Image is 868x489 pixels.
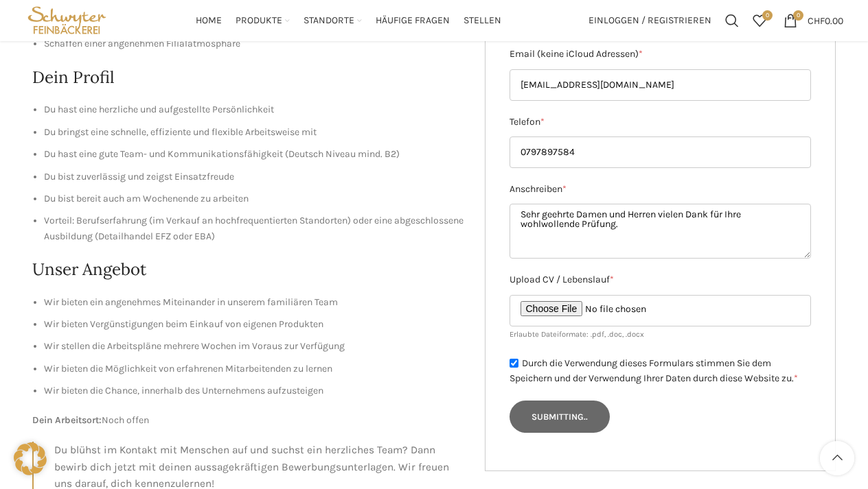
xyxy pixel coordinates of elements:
li: Wir bieten die Möglichkeit von erfahrenen Mitarbeitenden zu lernen [44,361,464,377]
li: Du hast eine gute Team- und Kommunikationsfähigkeit (Deutsch Niveau mind. B2) [44,147,464,162]
a: Häufige Fragen [376,7,450,34]
span: 0 [762,10,773,21]
li: Wir bieten Vergünstigungen beim Einkauf von eigenen Produkten [44,317,464,332]
a: Standorte [304,7,362,34]
a: Einloggen / Registrieren [582,7,718,34]
span: Stellen [464,14,501,27]
li: Wir stellen die Arbeitspläne mehrere Wochen im Voraus zur Verfügung [44,339,464,354]
span: Standorte [304,14,354,27]
label: Upload CV / Lebenslauf [510,272,812,287]
span: Häufige Fragen [376,14,450,27]
a: Site logo [25,14,109,25]
a: Produkte [236,7,290,34]
li: Du hast eine herzliche und aufgestellte Persönlichkeit [44,102,464,117]
input: Submitting.. [510,401,610,433]
span: 0 [793,10,803,21]
a: 0 [746,7,773,34]
p: Noch offen [32,413,464,428]
a: Suchen [718,7,746,34]
span: CHF [808,14,825,26]
label: Durch die Verwendung dieses Formulars stimmen Sie dem Speichern und der Verwendung Ihrer Daten du... [510,357,798,385]
li: Schaffen einer angenehmen Filialatmosphäre [44,36,464,51]
div: Meine Wunschliste [746,7,773,34]
span: Home [196,14,222,27]
a: 0 CHF0.00 [777,7,850,34]
small: Erlaubte Dateiformate: .pdf, .doc, .docx [510,330,644,339]
bdi: 0.00 [808,14,843,26]
span: Einloggen / Registrieren [589,16,711,25]
strong: Dein Arbeitsort: [32,414,102,426]
a: Stellen [464,7,501,34]
div: Main navigation [116,7,582,34]
label: Telefon [510,115,812,130]
a: Home [196,7,222,34]
span: Produkte [236,14,282,27]
a: Scroll to top button [820,441,854,475]
li: Du bist bereit auch am Wochenende zu arbeiten [44,191,464,206]
h2: Dein Profil [32,66,464,89]
li: Vorteil: Berufserfahrung (im Verkauf an hochfrequentierten Standorten) oder eine abgeschlossene A... [44,213,464,244]
li: Du bringst eine schnelle, effiziente und flexible Arbeitsweise mit [44,125,464,140]
label: Email (keine iCloud Adressen) [510,47,812,62]
h2: Unser Angebot [32,258,464,281]
li: Du bist zuverlässig und zeigst Einsatzfreude [44,169,464,184]
li: Wir bieten ein angenehmes Miteinander in unserem familiären Team [44,295,464,310]
label: Anschreiben [510,182,812,197]
li: Wir bieten die Chance, innerhalb des Unternehmens aufzusteigen [44,383,464,398]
